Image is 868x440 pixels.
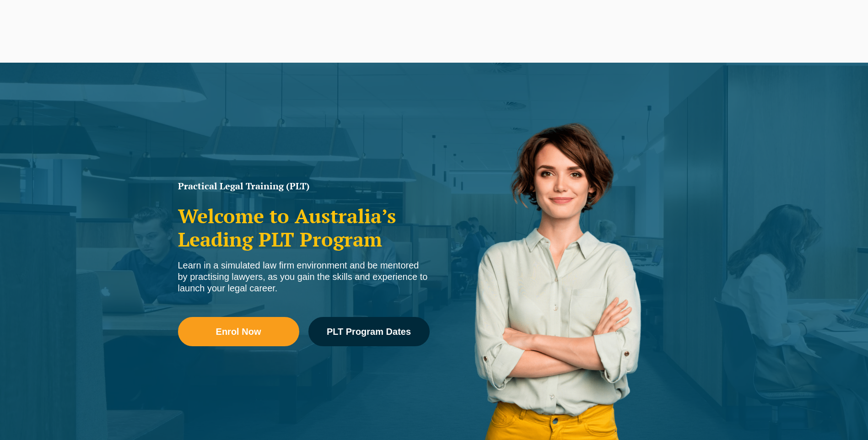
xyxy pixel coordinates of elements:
span: Enrol Now [216,327,261,336]
a: Enrol Now [178,317,299,346]
h2: Welcome to Australia’s Leading PLT Program [178,204,430,251]
h1: Practical Legal Training (PLT) [178,182,430,191]
span: PLT Program Dates [327,327,411,336]
div: Learn in a simulated law firm environment and be mentored by practising lawyers, as you gain the ... [178,260,430,294]
a: PLT Program Dates [308,317,430,346]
